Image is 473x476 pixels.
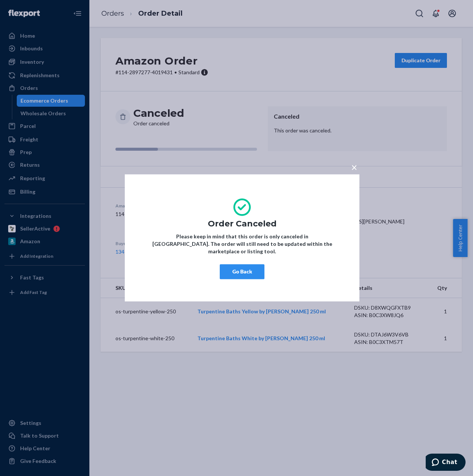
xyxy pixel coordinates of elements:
[220,264,264,279] button: Go Back
[147,219,337,228] h1: Order Canceled
[152,234,332,255] strong: Please keep in mind that this order is only canceled in [GEOGRAPHIC_DATA]. The order will still n...
[351,161,357,173] span: ×
[426,454,466,472] iframe: Opens a widget where you can chat to one of our agents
